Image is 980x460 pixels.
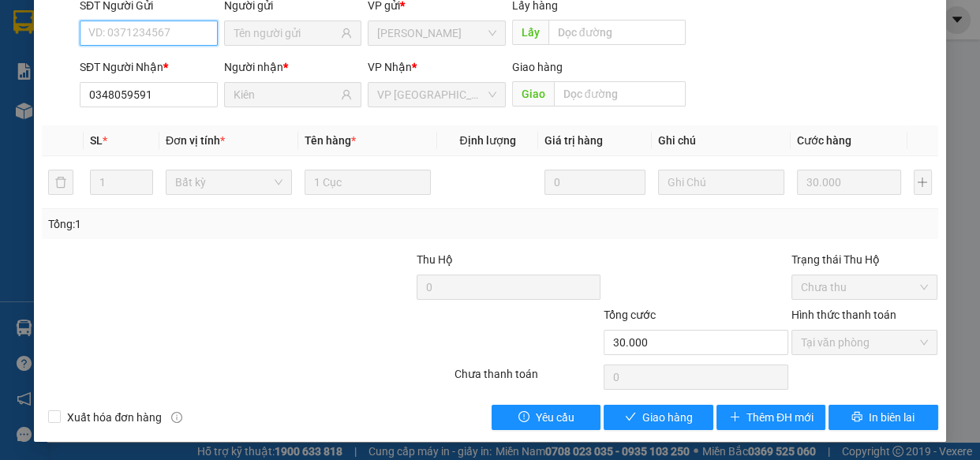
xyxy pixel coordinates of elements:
[80,58,218,76] div: SĐT Người Nhận
[791,251,938,268] div: Trạng thái Thu Hộ
[377,21,496,45] span: VP Phan Thiết
[625,411,636,424] span: check
[851,411,862,424] span: printer
[512,61,563,73] span: Giao hàng
[492,405,600,430] button: exclamation-circleYêu cầu
[90,134,103,147] span: SL
[171,412,182,423] span: info-circle
[544,170,645,195] input: 0
[175,170,282,194] span: Bất kỳ
[716,405,825,430] button: plusThêm ĐH mới
[341,89,352,100] span: user
[453,365,603,393] div: Chưa thanh toán
[544,134,603,147] span: Giá trị hàng
[224,58,362,76] div: Người nhận
[554,81,686,107] input: Dọc đường
[652,125,791,156] th: Ghi chú
[417,253,453,266] span: Thu Hộ
[61,409,168,426] span: Xuất hóa đơn hàng
[305,170,431,195] input: VD: Bàn, Ghế
[536,409,574,426] span: Yêu cầu
[797,134,851,147] span: Cước hàng
[658,170,784,195] input: Ghi Chú
[512,20,548,45] span: Lấy
[48,215,380,233] div: Tổng: 1
[518,411,529,424] span: exclamation-circle
[801,275,929,299] span: Chưa thu
[604,309,656,321] span: Tổng cước
[729,411,740,424] span: plus
[797,170,901,195] input: 0
[512,81,554,107] span: Giao
[341,28,352,39] span: user
[377,83,496,107] span: VP Sài Gòn
[548,20,686,45] input: Dọc đường
[791,309,896,321] label: Hình thức thanh toán
[234,24,339,42] input: Tên người gửi
[166,134,225,147] span: Đơn vị tính
[305,134,356,147] span: Tên hàng
[829,405,937,430] button: printerIn biên lai
[801,331,929,354] span: Tại văn phòng
[459,134,515,147] span: Định lượng
[48,170,73,195] button: delete
[642,409,693,426] span: Giao hàng
[368,61,412,73] span: VP Nhận
[746,409,814,426] span: Thêm ĐH mới
[604,405,713,430] button: checkGiao hàng
[869,409,915,426] span: In biên lai
[234,86,339,103] input: Tên người nhận
[914,170,932,195] button: plus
